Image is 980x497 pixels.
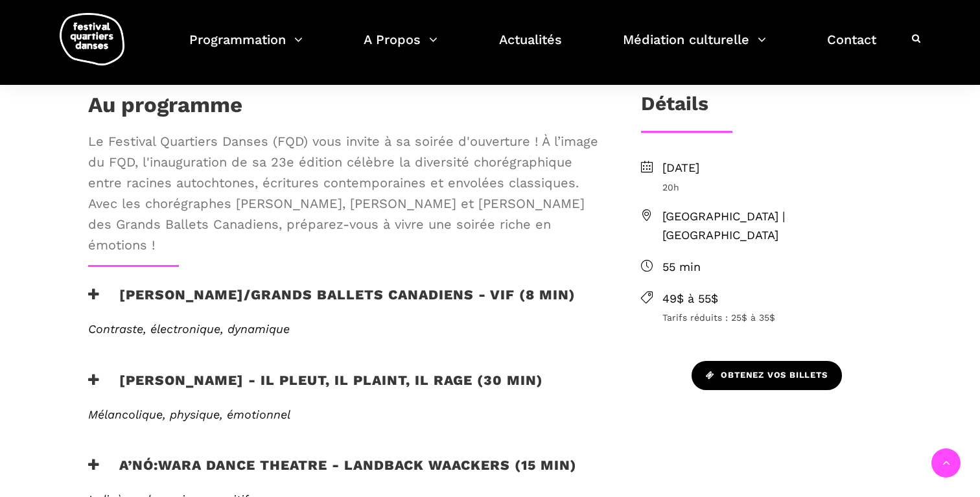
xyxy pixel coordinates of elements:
[88,457,577,489] h3: A’nó:wara Dance Theatre - Landback Waackers (15 min)
[88,92,242,124] h1: Au programme
[88,408,290,421] span: Mélancolique, physique, émotionnel
[662,180,892,194] span: 20h
[692,361,842,390] a: Obtenez vos billets
[827,29,876,67] a: Contact
[88,372,543,404] h3: [PERSON_NAME] - Il pleut, il plaint, il rage (30 min)
[662,310,892,325] span: Tarifs réduits : 25$ à 35$
[88,286,576,319] h3: [PERSON_NAME]/Grands Ballets Canadiens - Vif (8 min)
[623,29,766,67] a: Médiation culturelle
[641,92,708,124] h3: Détails
[706,369,828,382] span: Obtenez vos billets
[662,207,892,245] span: [GEOGRAPHIC_DATA] | [GEOGRAPHIC_DATA]
[88,322,290,336] span: Contraste, électronique, dynamique
[189,29,303,67] a: Programmation
[88,131,599,255] span: Le Festival Quartiers Danses (FQD) vous invite à sa soirée d'ouverture ! À l’image du FQD, l'inau...
[662,258,892,277] span: 55 min
[662,159,892,178] span: [DATE]
[499,29,562,67] a: Actualités
[662,290,892,308] span: 49$ à 55$
[60,13,124,65] img: logo-fqd-med
[364,29,437,67] a: A Propos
